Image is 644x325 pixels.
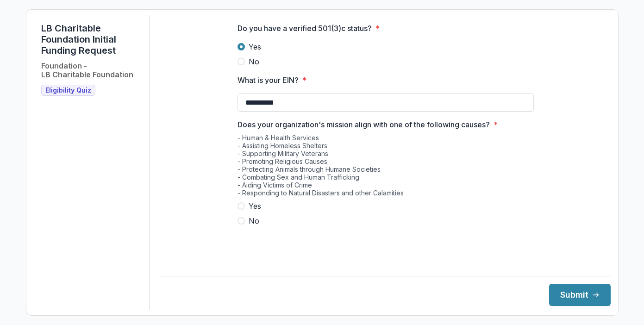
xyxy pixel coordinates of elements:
p: What is your EIN? [238,75,299,86]
span: Eligibility Quiz [45,87,91,94]
button: Submit [549,284,611,306]
p: Do you have a verified 501(3)c status? [238,23,372,34]
h2: Foundation - LB Charitable Foundation [41,62,133,79]
p: Does your organization's mission align with one of the following causes? [238,119,490,130]
span: Yes [249,200,261,212]
span: Yes [249,41,261,52]
div: - Human & Health Services - Assisting Homeless Shelters - Supporting Military Veterans - Promotin... [238,134,534,200]
h1: LB Charitable Foundation Initial Funding Request [41,23,142,56]
span: No [249,56,259,67]
span: No [249,215,259,226]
